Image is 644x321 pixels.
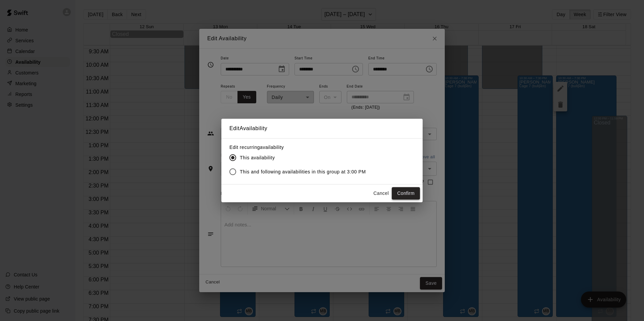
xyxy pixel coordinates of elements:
[370,187,392,200] button: Cancel
[229,144,371,151] label: Edit recurring availability
[221,119,423,138] h2: Edit Availability
[392,187,420,200] button: Confirm
[240,154,275,161] span: This availability
[240,168,366,175] span: This and following availabilities in this group at 3:00 PM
